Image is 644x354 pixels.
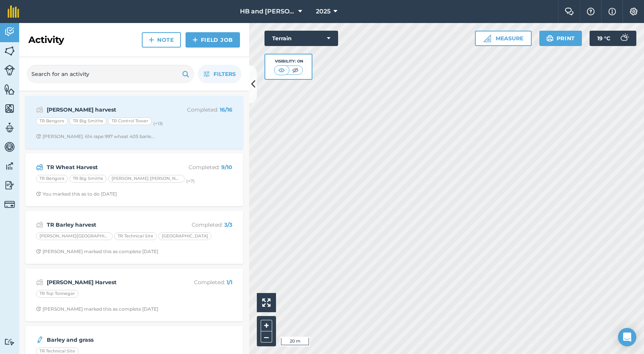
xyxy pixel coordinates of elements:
[36,117,68,125] div: TR Bengors
[28,34,64,46] h2: Activity
[30,158,238,202] a: TR Wheat HarvestCompleted: 9/10TR BengorsTR Big Smiths[PERSON_NAME] [PERSON_NAME](+7)Clock with a...
[4,122,15,133] img: svg+xml;base64,PD94bWwgdmVyc2lvbj0iMS4wIiBlbmNvZGluZz0idXRmLTgiPz4KPCEtLSBHZW5lcmF0b3I6IEFkb2JlIE...
[171,163,232,171] p: Completed :
[546,34,554,43] img: svg+xml;base64,PHN2ZyB4bWxucz0iaHR0cDovL3d3dy53My5vcmcvMjAwMC9zdmciIHdpZHRoPSIxOSIgaGVpZ2h0PSIyNC...
[36,134,41,139] img: Clock with arrow pointing clockwise
[277,66,286,74] img: svg+xml;base64,PHN2ZyB4bWxucz0iaHR0cDovL3d3dy53My5vcmcvMjAwMC9zdmciIHdpZHRoPSI1MCIgaGVpZ2h0PSI0MC...
[158,232,212,240] div: [GEOGRAPHIC_DATA]
[316,7,330,16] span: 2025
[182,69,189,79] img: svg+xml;base64,PHN2ZyB4bWxucz0iaHR0cDovL3d3dy53My5vcmcvMjAwMC9zdmciIHdpZHRoPSIxOSIgaGVpZ2h0PSIyNC...
[475,31,532,46] button: Measure
[153,121,163,126] small: (+ 13 )
[4,141,15,153] img: svg+xml;base64,PD94bWwgdmVyc2lvbj0iMS4wIiBlbmNvZGluZz0idXRmLTgiPz4KPCEtLSBHZW5lcmF0b3I6IEFkb2JlIE...
[186,178,195,184] small: (+ 7 )
[4,179,15,191] img: svg+xml;base64,PD94bWwgdmVyc2lvbj0iMS4wIiBlbmNvZGluZz0idXRmLTgiPz4KPCEtLSBHZW5lcmF0b3I6IEFkb2JlIE...
[4,26,15,38] img: svg+xml;base64,PD94bWwgdmVyc2lvbj0iMS4wIiBlbmNvZGluZz0idXRmLTgiPz4KPCEtLSBHZW5lcmF0b3I6IEFkb2JlIE...
[616,31,632,46] img: svg+xml;base64,PD94bWwgdmVyc2lvbj0iMS4wIiBlbmNvZGluZz0idXRmLTgiPz4KPCEtLSBHZW5lcmF0b3I6IEFkb2JlIE...
[261,320,272,331] button: +
[224,221,232,228] strong: 3 / 3
[36,220,43,229] img: svg+xml;base64,PD94bWwgdmVyc2lvbj0iMS4wIiBlbmNvZGluZz0idXRmLTgiPz4KPCEtLSBHZW5lcmF0b3I6IEFkb2JlIE...
[108,175,185,183] div: [PERSON_NAME] [PERSON_NAME]
[36,191,117,197] div: You marked this as to do [DATE]
[36,306,158,312] div: [PERSON_NAME] marked this as complete [DATE]
[36,163,43,172] img: svg+xml;base64,PD94bWwgdmVyc2lvbj0iMS4wIiBlbmNvZGluZz0idXRmLTgiPz4KPCEtLSBHZW5lcmF0b3I6IEFkb2JlIE...
[186,32,240,48] a: Field Job
[108,117,152,125] div: TR Control Tower
[4,103,15,114] img: svg+xml;base64,PHN2ZyB4bWxucz0iaHR0cDovL3d3dy53My5vcmcvMjAwMC9zdmciIHdpZHRoPSI1NiIgaGVpZ2h0PSI2MC...
[36,335,44,344] img: svg+xml;base64,PD94bWwgdmVyc2lvbj0iMS4wIiBlbmNvZGluZz0idXRmLTgiPz4KPCEtLSBHZW5lcmF0b3I6IEFkb2JlIE...
[149,35,154,44] img: svg+xml;base64,PHN2ZyB4bWxucz0iaHR0cDovL3d3dy53My5vcmcvMjAwMC9zdmciIHdpZHRoPSIxNCIgaGVpZ2h0PSIyNC...
[8,5,19,18] img: fieldmargin Logo
[36,290,79,298] div: TR Top Tonnegar
[171,221,232,229] p: Completed :
[291,66,300,74] img: svg+xml;base64,PHN2ZyB4bWxucz0iaHR0cDovL3d3dy53My5vcmcvMjAwMC9zdmciIHdpZHRoPSI1MCIgaGVpZ2h0PSI0MC...
[47,278,168,286] strong: [PERSON_NAME] Harvest
[274,58,303,64] div: Visibility: On
[36,278,43,287] img: svg+xml;base64,PD94bWwgdmVyc2lvbj0iMS4wIiBlbmNvZGluZz0idXRmLTgiPz4KPCEtLSBHZW5lcmF0b3I6IEFkb2JlIE...
[171,278,232,286] p: Completed :
[565,8,574,15] img: Two speech bubbles overlapping with the left bubble in the forefront
[192,35,198,44] img: svg+xml;base64,PHN2ZyB4bWxucz0iaHR0cDovL3d3dy53My5vcmcvMjAwMC9zdmciIHdpZHRoPSIxNCIgaGVpZ2h0PSIyNC...
[47,336,168,344] strong: Barley and grass
[36,306,41,311] img: Clock with arrow pointing clockwise
[47,105,168,114] strong: [PERSON_NAME] harvest
[30,100,238,144] a: [PERSON_NAME] harvestCompleted: 16/16TR BengorsTR Big SmithsTR Control Tower(+13)Clock with arrow...
[261,331,272,342] button: –
[221,164,232,171] strong: 9 / 10
[586,8,595,15] img: A question mark icon
[262,298,271,307] img: Four arrows, one pointing top left, one top right, one bottom right and the last bottom left
[114,232,157,240] div: TR Technical Site
[4,84,15,95] img: svg+xml;base64,PHN2ZyB4bWxucz0iaHR0cDovL3d3dy53My5vcmcvMjAwMC9zdmciIHdpZHRoPSI1NiIgaGVpZ2h0PSI2MC...
[69,175,107,183] div: TR Big Smiths
[171,105,232,114] p: Completed :
[47,163,168,171] strong: TR Wheat Harvest
[227,279,232,286] strong: 1 / 1
[618,328,636,346] div: Open Intercom Messenger
[590,31,636,46] button: 19 °C
[36,105,43,114] img: svg+xml;base64,PD94bWwgdmVyc2lvbj0iMS4wIiBlbmNvZGluZz0idXRmLTgiPz4KPCEtLSBHZW5lcmF0b3I6IEFkb2JlIE...
[220,106,232,113] strong: 16 / 16
[240,7,295,16] span: HB and [PERSON_NAME]
[264,31,338,46] button: Terrain
[483,35,491,42] img: Ruler icon
[36,232,113,240] div: [PERSON_NAME][GEOGRAPHIC_DATA]
[214,70,236,78] span: Filters
[597,31,610,46] span: 19 ° C
[4,160,15,172] img: svg+xml;base64,PD94bWwgdmVyc2lvbj0iMS4wIiBlbmNvZGluZz0idXRmLTgiPz4KPCEtLSBHZW5lcmF0b3I6IEFkb2JlIE...
[36,191,41,196] img: Clock with arrow pointing clockwise
[4,65,15,76] img: svg+xml;base64,PD94bWwgdmVyc2lvbj0iMS4wIiBlbmNvZGluZz0idXRmLTgiPz4KPCEtLSBHZW5lcmF0b3I6IEFkb2JlIE...
[36,133,154,140] div: [PERSON_NAME]: 614 rape 997 wheat 405 barle...
[30,216,238,259] a: TR Barley harvestCompleted: 3/3[PERSON_NAME][GEOGRAPHIC_DATA]TR Technical Site[GEOGRAPHIC_DATA]Cl...
[4,338,15,346] img: svg+xml;base64,PD94bWwgdmVyc2lvbj0iMS4wIiBlbmNvZGluZz0idXRmLTgiPz4KPCEtLSBHZW5lcmF0b3I6IEFkb2JlIE...
[36,249,41,254] img: Clock with arrow pointing clockwise
[27,65,194,83] input: Search for an activity
[47,221,168,229] strong: TR Barley harvest
[36,175,68,183] div: TR Bengors
[539,31,582,46] button: Print
[608,7,616,16] img: svg+xml;base64,PHN2ZyB4bWxucz0iaHR0cDovL3d3dy53My5vcmcvMjAwMC9zdmciIHdpZHRoPSIxNyIgaGVpZ2h0PSIxNy...
[142,32,181,48] a: Note
[4,199,15,210] img: svg+xml;base64,PD94bWwgdmVyc2lvbj0iMS4wIiBlbmNvZGluZz0idXRmLTgiPz4KPCEtLSBHZW5lcmF0b3I6IEFkb2JlIE...
[629,8,638,15] img: A cog icon
[198,65,242,83] button: Filters
[4,45,15,57] img: svg+xml;base64,PHN2ZyB4bWxucz0iaHR0cDovL3d3dy53My5vcmcvMjAwMC9zdmciIHdpZHRoPSI1NiIgaGVpZ2h0PSI2MC...
[69,117,107,125] div: TR Big Smiths
[36,249,158,255] div: [PERSON_NAME] marked this as complete [DATE]
[30,273,238,317] a: [PERSON_NAME] HarvestCompleted: 1/1TR Top TonnegarClock with arrow pointing clockwise[PERSON_NAME...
